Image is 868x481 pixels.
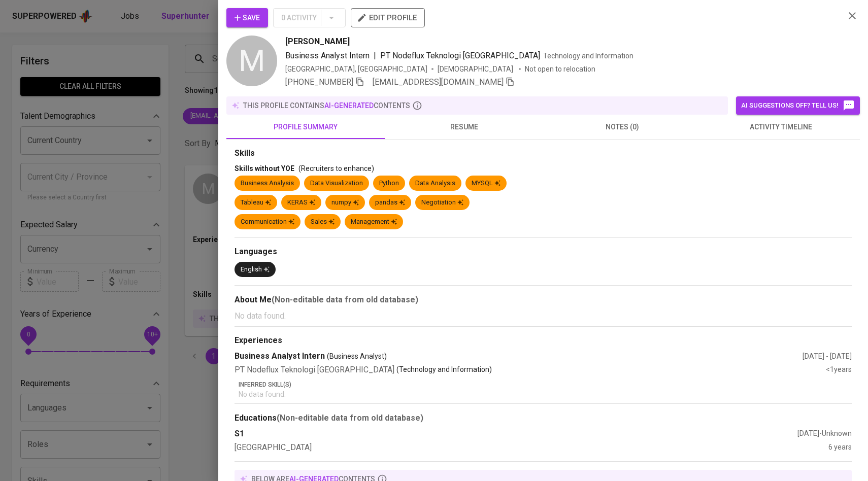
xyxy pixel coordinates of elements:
div: M [226,36,277,86]
div: numpy [331,198,359,208]
div: Business Analysis [241,179,294,188]
div: Negotiation [421,198,463,208]
span: notes (0) [549,121,695,133]
span: | [374,50,376,62]
span: [PHONE_NUMBER] [285,77,353,87]
span: resume [391,121,537,133]
span: Technology and Information [543,52,633,60]
span: [DATE] - Unknown [797,429,852,437]
p: (Technology and Information) [396,364,492,376]
span: (Recruiters to enhance) [298,164,374,173]
div: Management [351,217,397,227]
div: Experiences [235,335,852,347]
span: [DEMOGRAPHIC_DATA] [438,64,515,74]
a: edit profile [351,13,425,21]
div: Educations [235,412,852,424]
div: Languages [235,246,852,258]
span: [EMAIL_ADDRESS][DOMAIN_NAME] [373,77,504,87]
p: this profile contains contents [243,100,410,111]
div: pandas [375,198,405,208]
div: PT Nodeflux Teknologi [GEOGRAPHIC_DATA] [235,364,826,376]
span: PT Nodeflux Teknologi [GEOGRAPHIC_DATA] [380,51,540,60]
div: Sales [311,217,335,227]
p: No data found. [239,389,852,399]
p: Inferred Skill(s) [239,380,852,389]
div: Python [379,179,399,188]
div: Tableau [241,198,271,208]
span: (Business Analyst) [327,351,387,361]
div: Communication [241,217,294,227]
div: Business Analyst Intern [235,351,803,362]
div: Skills [235,148,852,159]
p: Not open to relocation [525,64,595,74]
span: profile summary [232,121,379,133]
button: Save [226,8,268,27]
div: KERAS [287,198,315,208]
div: Data Analysis [415,179,455,188]
div: S1 [235,428,797,440]
span: AI-generated [324,101,374,110]
div: Data Visualization [310,179,363,188]
div: About Me [235,294,852,306]
div: MYSQL [472,179,500,188]
button: edit profile [351,8,425,27]
div: [GEOGRAPHIC_DATA], [GEOGRAPHIC_DATA] [285,64,427,74]
div: <1 years [826,364,852,376]
b: (Non-editable data from old database) [272,295,418,304]
div: [DATE] - [DATE] [803,351,852,361]
b: (Non-editable data from old database) [277,413,423,423]
span: AI suggestions off? Tell us! [741,99,855,112]
p: No data found. [235,310,852,322]
div: [GEOGRAPHIC_DATA] [235,442,828,454]
span: Business Analyst Intern [285,51,370,60]
div: English [241,265,270,274]
span: Skills without YOE [235,164,294,173]
span: edit profile [359,11,417,24]
div: 6 years [828,442,852,454]
span: activity timeline [708,121,854,133]
span: Save [235,12,260,24]
button: AI suggestions off? Tell us! [736,96,860,115]
span: [PERSON_NAME] [285,36,350,48]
